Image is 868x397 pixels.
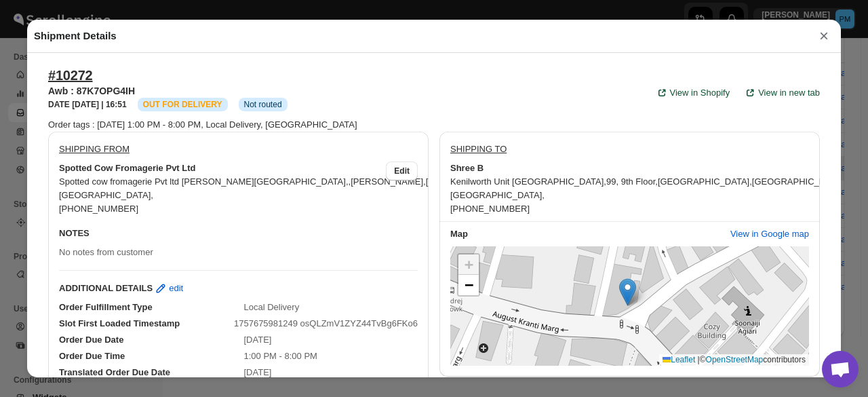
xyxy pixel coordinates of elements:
[735,82,828,104] button: View in new tab
[244,351,317,361] span: 1:00 PM - 8:00 PM
[450,229,468,239] b: Map
[59,204,138,214] span: [PHONE_NUMBER]
[698,355,700,364] span: |
[465,256,473,273] span: +
[59,190,153,200] span: [GEOGRAPHIC_DATA] ,
[758,86,820,100] span: View in new tab
[670,86,730,100] span: View in Shopify
[647,82,738,104] a: View in Shopify
[386,162,418,181] button: Edit
[730,227,809,241] span: View in Google map
[351,176,426,187] span: [PERSON_NAME] ,
[722,223,817,245] button: View in Google map
[72,100,126,109] b: [DATE] | 16:51
[394,166,410,176] span: Edit
[48,67,93,83] button: #10272
[59,351,125,361] span: Order Due Time
[59,282,153,295] b: ADDITIONAL DETAILS
[59,247,153,257] span: No notes from customer
[59,176,349,187] span: Spotted cow fromagerie Pvt ltd [PERSON_NAME][GEOGRAPHIC_DATA] ,
[659,354,809,366] div: © contributors
[48,99,127,110] h3: DATE
[48,118,820,132] div: Order tags : [DATE] 1:00 PM - 8:00 PM, Local Delivery, [GEOGRAPHIC_DATA]
[244,335,272,345] span: [DATE]
[244,367,272,377] span: [DATE]
[59,228,90,238] b: NOTES
[450,162,484,175] b: Shree B
[244,302,300,312] span: Local Delivery
[244,99,282,110] span: Not routed
[234,318,418,328] span: 1757675981249 osQLZmV1ZYZ44TvBg6FKo6
[48,84,288,98] h3: Awb : 87K7OPG4IH
[663,355,695,364] a: Leaflet
[146,278,191,299] button: edit
[465,276,473,293] span: −
[169,282,183,295] span: edit
[450,190,545,200] span: [GEOGRAPHIC_DATA] ,
[59,302,153,312] span: Order Fulfillment Type
[349,176,351,187] span: ,
[143,100,222,109] span: OUT FOR DELIVERY
[59,367,170,377] span: Translated Order Due Date
[619,278,636,306] img: Marker
[450,176,606,187] span: Kenilworth Unit [GEOGRAPHIC_DATA] ,
[59,335,123,345] span: Order Due Date
[606,176,658,187] span: 99, 9th Floor ,
[426,176,520,187] span: [GEOGRAPHIC_DATA] ,
[706,355,764,364] a: OpenStreetMap
[752,176,846,187] span: [GEOGRAPHIC_DATA] ,
[822,351,859,387] div: Open chat
[59,162,196,175] b: Spotted Cow Fromagerie Pvt Ltd
[814,26,834,45] button: ×
[34,29,117,43] h2: Shipment Details
[59,318,180,328] span: Slot First Loaded Timestamp
[450,204,530,214] span: [PHONE_NUMBER]
[450,144,507,154] u: SHIPPING TO
[658,176,752,187] span: [GEOGRAPHIC_DATA] ,
[458,275,479,295] a: Zoom out
[458,254,479,275] a: Zoom in
[59,144,130,154] u: SHIPPING FROM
